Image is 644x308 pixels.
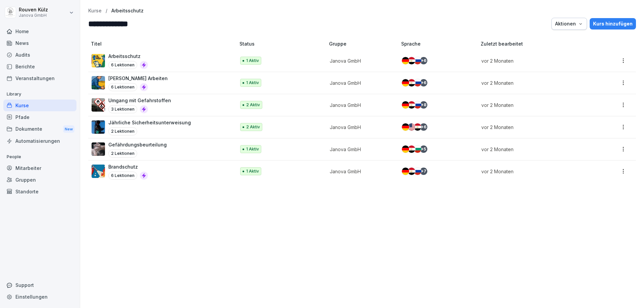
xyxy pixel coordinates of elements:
a: Mitarbeiter [3,162,76,174]
img: ro33qf0i8ndaw7nkfv0stvse.png [92,98,105,112]
img: eg.svg [408,168,415,175]
img: eg.svg [408,57,415,64]
p: 2 Aktiv [246,102,260,108]
p: vor 2 Monaten [481,79,588,86]
a: Kurse [88,8,102,14]
img: nnjcsz1u2a43td4lvr9683dg.png [92,142,105,156]
a: Veranstaltungen [3,72,76,84]
p: 6 Lektionen [108,61,137,69]
div: + 7 [420,168,427,175]
div: Support [3,279,76,291]
p: 1 Aktiv [246,168,259,174]
img: de.svg [402,57,409,64]
button: Aktionen [551,18,587,30]
p: Titel [91,40,237,47]
img: ru.svg [414,79,421,86]
img: ru.svg [414,101,421,109]
img: ru.svg [414,57,421,64]
a: Automatisierungen [3,135,76,147]
img: ru.svg [414,168,421,175]
img: eg.svg [408,101,415,109]
p: Janova GmbH [330,124,390,131]
p: / [106,8,107,14]
img: b0iy7e1gfawqjs4nezxuanzk.png [92,165,105,178]
div: + 6 [420,123,427,131]
p: 3 Lektionen [108,105,137,113]
div: Dokumente [3,123,76,135]
img: de.svg [402,145,409,153]
p: Library [3,89,76,100]
a: Audits [3,49,76,61]
p: Janova GmbH [330,102,390,109]
p: Janova GmbH [19,13,48,18]
img: de.svg [402,101,409,109]
p: 1 Aktiv [246,146,259,152]
p: Jährliche Sicherheitsunterweisung [108,119,191,126]
p: 1 Aktiv [246,58,259,64]
p: vor 2 Monaten [481,102,588,109]
img: de.svg [402,168,409,175]
a: Home [3,25,76,37]
a: Arbeitsschutz [111,8,144,14]
img: de.svg [402,79,409,86]
p: People [3,151,76,162]
p: Brandschutz [108,163,148,170]
p: 1 Aktiv [246,80,259,86]
div: + 8 [420,101,427,109]
p: Rouven Külz [19,7,48,13]
div: + 5 [420,145,427,153]
p: Janova GmbH [330,79,390,86]
p: [PERSON_NAME] Arbeiten [108,75,168,82]
a: News [3,37,76,49]
p: vor 2 Monaten [481,57,588,64]
a: Pfade [3,111,76,123]
p: 2 Lektionen [108,149,137,158]
a: Berichte [3,61,76,72]
img: bg.svg [414,145,421,153]
p: vor 2 Monaten [481,168,588,175]
p: vor 2 Monaten [481,124,588,131]
p: Gefährdungsbeurteilung [108,141,167,148]
p: 2 Lektionen [108,127,137,135]
div: + 6 [420,57,427,64]
p: vor 2 Monaten [481,146,588,153]
a: Standorte [3,186,76,197]
a: Einstellungen [3,291,76,303]
p: Arbeitsschutz [108,53,148,60]
div: New [63,125,74,133]
img: de.svg [402,123,409,131]
div: Kurs hinzufügen [593,20,633,27]
p: Sprache [401,40,478,47]
a: Gruppen [3,174,76,186]
img: bgsrfyvhdm6180ponve2jajk.png [92,54,105,67]
p: 2 Aktiv [246,124,260,130]
div: Aktionen [555,20,583,27]
p: 6 Lektionen [108,172,137,180]
p: Janova GmbH [330,146,390,153]
p: Status [239,40,326,47]
img: eg.svg [408,79,415,86]
p: Janova GmbH [330,168,390,175]
a: DokumenteNew [3,123,76,135]
button: Kurs hinzufügen [590,18,636,29]
img: eg.svg [414,123,421,131]
a: Kurse [3,100,76,111]
img: us.svg [408,123,415,131]
p: Gruppe [329,40,398,47]
img: eg.svg [408,145,415,153]
p: Janova GmbH [330,57,390,64]
p: 6 Lektionen [108,83,137,91]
